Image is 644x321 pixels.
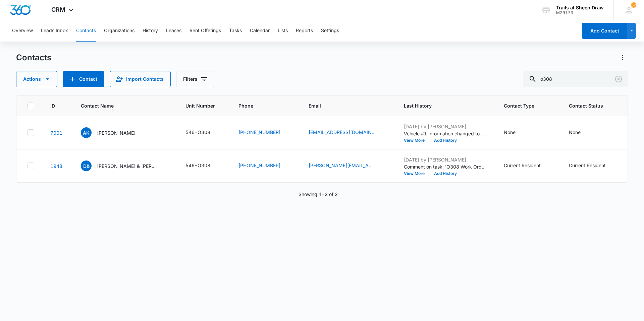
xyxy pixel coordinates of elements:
[12,20,33,42] button: Overview
[429,138,462,142] button: Add History
[185,102,222,109] span: Unit Number
[143,20,158,42] button: History
[309,129,388,137] div: Email - Piper.amber@yahoo.com - Select to Edit Field
[278,20,288,42] button: Lists
[404,123,488,130] p: [DATE] by [PERSON_NAME]
[569,162,618,170] div: Contact Status - Current Resident - Select to Edit Field
[631,2,636,8] span: 37
[81,127,148,138] div: Contact Name - Amber Kayl - Select to Edit Field
[238,102,283,109] span: Phone
[185,162,222,170] div: Unit Number - 546-O308 - Select to Edit Field
[50,130,62,136] a: Navigate to contact details page for Amber Kayl
[631,2,636,8] div: notifications count
[309,162,376,169] a: [PERSON_NAME][EMAIL_ADDRESS][PERSON_NAME][DOMAIN_NAME]
[404,130,488,137] p: Vehicle #1 Information changed to 2015 Black Chevy Tranerse DRN-Q68.
[404,156,488,163] p: [DATE] by [PERSON_NAME]
[309,162,388,170] div: Email - VANDERHART.DAN@GMAIL.COM - Select to Edit Field
[166,20,181,42] button: Leases
[309,102,378,109] span: Email
[185,129,222,137] div: Unit Number - 546-O308 - Select to Edit Field
[229,20,242,42] button: Tasks
[110,71,171,87] button: Import Contacts
[309,129,376,136] a: [EMAIL_ADDRESS][DOMAIN_NAME]
[404,172,429,176] button: View More
[238,162,292,170] div: Phone - (515) 402-2268 - Select to Edit Field
[296,20,313,42] button: Reports
[617,52,628,63] button: Actions
[569,129,593,137] div: Contact Status - None - Select to Edit Field
[556,10,604,15] div: account id
[41,20,68,42] button: Leads Inbox
[299,191,338,198] p: Showing 1-2 of 2
[63,71,104,87] button: Add Contact
[238,129,292,137] div: Phone - (970) 584-9326 - Select to Edit Field
[504,129,516,136] div: None
[569,162,606,169] div: Current Resident
[81,102,160,109] span: Contact Name
[51,6,65,13] span: CRM
[429,172,462,176] button: Add History
[250,20,270,42] button: Calendar
[81,160,169,171] div: Contact Name - Daniel & Lynnae Vanderhart - Select to Edit Field
[569,102,608,109] span: Contact Status
[504,162,541,169] div: Current Resident
[97,163,157,170] p: [PERSON_NAME] & [PERSON_NAME]
[504,129,528,137] div: Contact Type - None - Select to Edit Field
[104,20,135,42] button: Organizations
[97,129,136,136] p: [PERSON_NAME]
[556,5,604,10] div: account name
[504,162,553,170] div: Contact Type - Current Resident - Select to Edit Field
[176,71,214,87] button: Filters
[613,74,624,84] button: Clear
[50,102,55,109] span: ID
[321,20,339,42] button: Settings
[404,138,429,142] button: View More
[16,53,51,63] h1: Contacts
[81,160,92,171] span: D&
[238,162,280,169] a: [PHONE_NUMBER]
[582,23,627,39] button: Add Contact
[16,71,57,87] button: Actions
[504,102,543,109] span: Contact Type
[238,129,280,136] a: [PHONE_NUMBER]
[76,20,96,42] button: Contacts
[185,162,210,169] div: 546-O308
[404,102,478,109] span: Last History
[523,71,628,87] input: Search Contacts
[81,127,92,138] span: AK
[50,163,62,169] a: Navigate to contact details page for Daniel & Lynnae Vanderhart
[569,129,581,136] div: None
[190,20,221,42] button: Rent Offerings
[404,163,488,170] p: Comment on task, 'O308 Work Order ' "Had to replaced the toilet because it had a crack on the bac...
[185,129,210,136] div: 546-O308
